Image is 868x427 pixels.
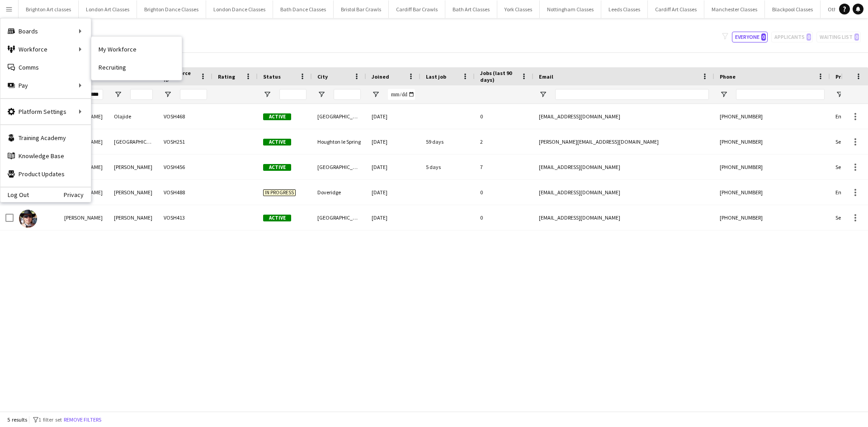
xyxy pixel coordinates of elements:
button: Open Filter Menu [720,90,728,99]
div: Workforce [0,40,91,58]
div: 0 [475,205,533,230]
button: Bath Dance Classes [273,0,334,18]
button: Cardiff Bar Crawls [389,0,445,18]
div: [DATE] [366,155,420,179]
div: [GEOGRAPHIC_DATA] [312,205,366,230]
input: Email Filter Input [555,89,709,100]
div: [GEOGRAPHIC_DATA] [312,155,366,179]
button: Nottingham Classes [540,0,601,18]
input: Phone Filter Input [736,89,825,100]
span: Jobs (last 90 days) [480,70,517,83]
button: Brighton Art classes [19,0,79,18]
div: 5 days [420,155,475,179]
input: Last Name Filter Input [130,89,153,100]
button: Cardiff Art Classes [648,0,704,18]
div: VOSH468 [158,104,212,129]
span: Active [263,215,291,221]
div: [GEOGRAPHIC_DATA] [312,104,366,129]
a: Product Updates [0,165,91,183]
input: First Name Filter Input [80,89,103,100]
div: VOSH456 [158,155,212,179]
div: [DATE] [366,104,420,129]
span: 1 filter set [38,416,62,423]
div: VOSH251 [158,129,212,154]
div: [PERSON_NAME] [108,155,158,179]
button: Open Filter Menu [317,90,325,99]
button: Leeds Classes [601,0,648,18]
div: Platform Settings [0,103,91,121]
a: Log Out [0,191,29,198]
div: 0 [475,104,533,129]
img: Richard Whittaker [19,210,37,228]
div: [PHONE_NUMBER] [714,180,830,205]
button: Manchester Classes [704,0,765,18]
a: Recruiting [91,58,182,76]
button: Bristol Bar Crawls [334,0,389,18]
div: Doveridge [312,180,366,205]
span: Active [263,113,291,120]
div: 7 [475,155,533,179]
div: [DATE] [366,180,420,205]
button: Open Filter Menu [835,90,844,99]
div: 2 [475,129,533,154]
div: [EMAIL_ADDRESS][DOMAIN_NAME] [533,205,714,230]
input: Workforce ID Filter Input [180,89,207,100]
div: VOSH413 [158,205,212,230]
div: Boards [0,22,91,40]
button: Open Filter Menu [164,90,172,99]
div: [PERSON_NAME] [108,205,158,230]
div: Houghton le Spring [312,129,366,154]
div: [PHONE_NUMBER] [714,205,830,230]
div: [PERSON_NAME][EMAIL_ADDRESS][DOMAIN_NAME] [533,129,714,154]
button: Brighton Dance Classes [137,0,206,18]
span: Active [263,139,291,145]
span: 0 [761,33,766,41]
button: Blackpool Classes [765,0,821,18]
div: 59 days [420,129,475,154]
div: Olajide [108,104,158,129]
div: [PHONE_NUMBER] [714,155,830,179]
a: Comms [0,58,91,76]
span: Active [263,164,291,171]
button: Remove filters [62,415,103,425]
span: Status [263,73,281,80]
span: City [317,73,328,80]
button: London Art Classes [79,0,137,18]
div: [PHONE_NUMBER] [714,104,830,129]
button: Open Filter Menu [114,90,122,99]
span: Rating [218,73,235,80]
div: [DATE] [366,129,420,154]
a: Training Academy [0,129,91,147]
button: Other Cities [821,0,863,18]
div: VOSH488 [158,180,212,205]
button: Everyone0 [732,32,768,42]
a: Knowledge Base [0,147,91,165]
div: Pay [0,76,91,94]
button: Open Filter Menu [372,90,380,99]
a: Privacy [64,191,91,198]
div: [DATE] [366,205,420,230]
div: [EMAIL_ADDRESS][DOMAIN_NAME] [533,155,714,179]
span: Last job [426,73,446,80]
span: Phone [720,73,736,80]
button: Bath Art Classes [445,0,497,18]
button: Open Filter Menu [539,90,547,99]
a: My Workforce [91,40,182,58]
button: York Classes [497,0,540,18]
input: City Filter Input [334,89,361,100]
span: In progress [263,189,296,196]
span: Joined [372,73,389,80]
div: 0 [475,180,533,205]
div: [EMAIL_ADDRESS][DOMAIN_NAME] [533,104,714,129]
button: Open Filter Menu [263,90,271,99]
div: [PERSON_NAME] [59,205,108,230]
div: [PHONE_NUMBER] [714,129,830,154]
div: [GEOGRAPHIC_DATA] [108,129,158,154]
div: [PERSON_NAME] [108,180,158,205]
div: [EMAIL_ADDRESS][DOMAIN_NAME] [533,180,714,205]
span: Email [539,73,553,80]
input: Joined Filter Input [388,89,415,100]
span: Profile [835,73,854,80]
input: Status Filter Input [279,89,307,100]
button: London Dance Classes [206,0,273,18]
